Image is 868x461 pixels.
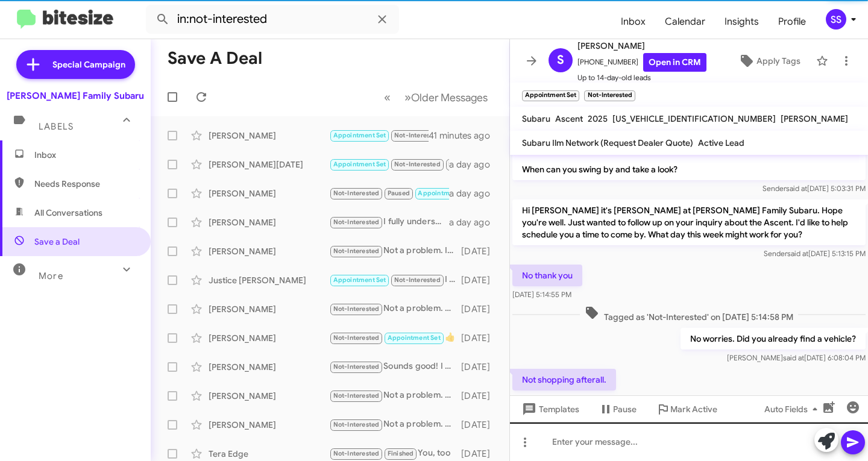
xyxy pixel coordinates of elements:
button: SS [816,9,855,30]
div: Not a problem. Would you consider trading up into a Newer vehicle? [329,389,461,403]
div: [DATE] [461,419,500,431]
button: Apply Tags [728,50,810,72]
p: No worries. Did you already find a vehicle? [681,328,866,350]
span: Save a Deal [34,236,80,248]
span: Appointment Set [333,131,386,139]
p: Not shopping afterall. [512,369,616,390]
button: Mark Active [646,398,727,420]
div: I fully understand. What vehicle did you end up purchasing? [329,215,449,229]
div: [DATE] [461,274,500,286]
span: [US_VEHICLE_IDENTIFICATION_NUMBER] [612,113,776,124]
div: [DATE] [461,448,500,460]
span: Appointment Set [388,334,441,342]
span: said at [786,184,807,193]
div: [DATE] [461,303,500,315]
div: You, too [329,447,461,460]
div: a day ago [449,158,500,171]
div: [PERSON_NAME] [209,361,329,373]
span: Not-Interested [394,131,441,139]
div: a day ago [449,216,500,228]
span: Apply Tags [756,50,800,72]
span: Not-Interested [333,189,380,197]
div: Not a problem. I hope you have a great rest of your day! [329,157,449,171]
span: [DATE] 5:14:55 PM [512,290,571,299]
span: [PERSON_NAME] [781,113,848,124]
span: said at [787,249,808,258]
a: Calendar [655,4,715,39]
span: Finished [448,160,475,168]
div: [DATE] [461,361,500,373]
button: Pause [589,398,646,420]
span: Pause [613,398,637,420]
nav: Page navigation example [377,85,495,110]
p: No thank you [512,265,582,286]
div: [PERSON_NAME] [209,390,329,402]
div: I fully understand. [329,273,461,287]
span: Sender [DATE] 5:13:15 PM [764,249,866,258]
span: Subaru Ilm Network (Request Dealer Quote) [522,137,693,148]
div: [PERSON_NAME] [209,303,329,315]
span: » [404,90,411,105]
span: Special Campaign [52,58,125,71]
span: [PERSON_NAME] [DATE] 6:08:04 PM [727,353,866,362]
span: Appointment Set [333,160,386,168]
span: Not-Interested [333,421,380,428]
div: [DATE] [461,332,500,344]
a: Insights [715,4,769,39]
span: Not-Interested [333,392,380,400]
h1: Save a Deal [168,49,262,68]
small: Not-Interested [584,90,635,101]
span: All Conversations [34,207,102,219]
small: Appointment Set [522,90,579,101]
div: Sounds good! I hope you have a great rest of your day! [329,360,461,374]
span: Templates [520,398,579,420]
div: [PERSON_NAME][DATE] [209,158,329,171]
span: Not-Interested [333,334,380,342]
span: Tagged as 'Not-Interested' on [DATE] 5:14:58 PM [580,306,798,323]
div: [PERSON_NAME] [209,332,329,344]
span: Not-Interested [333,305,380,313]
div: [PERSON_NAME] [209,216,329,228]
span: Not-Interested [394,160,441,168]
a: Profile [769,4,816,39]
button: Next [397,85,495,110]
span: « [384,90,391,105]
span: said at [783,353,804,362]
span: Paused [388,189,410,197]
div: [DATE] [461,390,500,402]
span: Labels [39,121,74,132]
a: Inbox [611,4,655,39]
a: Open in CRM [643,53,706,72]
button: Templates [510,398,589,420]
div: 👍 [329,331,461,345]
span: Not-Interested [333,450,380,457]
span: 2025 [588,113,608,124]
span: Appointment Set [418,189,471,197]
span: Not-Interested [333,247,380,255]
div: Not a problem. Keep us updated if you might be interested! [329,302,461,316]
p: Hi [PERSON_NAME] it's [PERSON_NAME] at [PERSON_NAME] Family Subaru. Hope you're well. Just wanted... [512,199,866,245]
span: [PHONE_NUMBER] [577,53,706,72]
div: Will do [329,186,449,200]
div: SS [826,9,846,30]
div: [PERSON_NAME] [209,245,329,257]
span: Not-Interested [333,363,380,371]
div: Not a problem. I hope you have a great rest of your night [329,244,461,258]
span: Inbox [34,149,137,161]
a: Special Campaign [16,50,135,79]
div: Not a problem. We would love to discuss trading it in for a newer subaru! [329,418,461,431]
span: Not-Interested [394,276,441,284]
span: Ascent [555,113,583,124]
div: [PERSON_NAME] Family Subaru [7,90,144,102]
button: Previous [377,85,398,110]
div: Tera Edge [209,448,329,460]
div: Not shopping afterall. [329,128,429,142]
div: Justice [PERSON_NAME] [209,274,329,286]
span: S [557,51,564,70]
button: Auto Fields [755,398,832,420]
span: Finished [388,450,414,457]
div: [PERSON_NAME] [209,187,329,199]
